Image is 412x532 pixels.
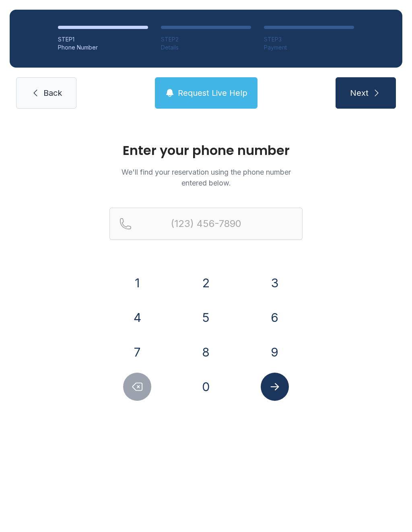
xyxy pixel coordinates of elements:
[109,167,303,188] p: We'll find your reservation using the phone number entered below.
[264,43,354,52] div: Payment
[261,373,289,401] button: Submit lookup form
[261,338,289,366] button: 9
[192,373,220,401] button: 0
[264,35,354,43] div: STEP 3
[178,87,247,99] span: Request Live Help
[261,269,289,297] button: 3
[161,43,251,52] div: Details
[261,303,289,332] button: 6
[123,338,151,366] button: 7
[192,303,220,332] button: 5
[43,87,62,99] span: Back
[192,269,220,297] button: 2
[123,373,151,401] button: Delete number
[350,87,369,99] span: Next
[123,303,151,332] button: 4
[192,338,220,366] button: 8
[109,208,303,240] input: Reservation phone number
[109,144,303,157] h1: Enter your phone number
[58,35,148,43] div: STEP 1
[123,269,151,297] button: 1
[161,35,251,43] div: STEP 2
[58,43,148,52] div: Phone Number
